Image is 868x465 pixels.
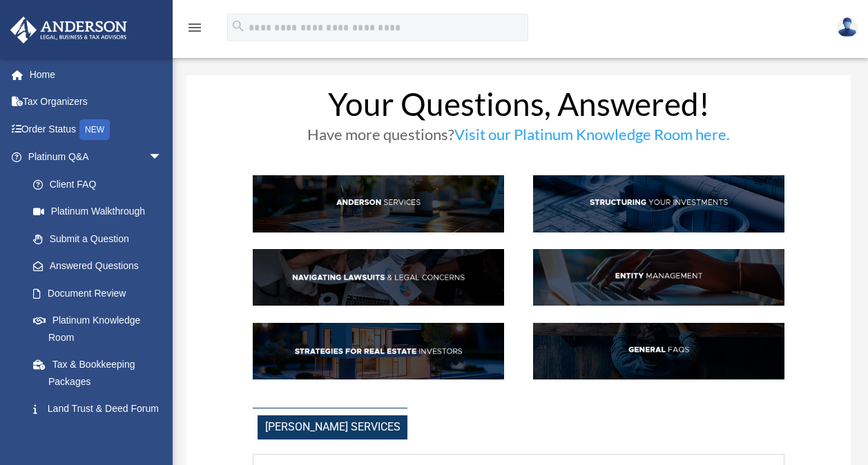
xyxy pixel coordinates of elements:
[533,175,784,232] img: StructInv_hdr
[253,249,504,306] img: NavLaw_hdr
[253,323,504,379] img: StratsRE_hdr
[10,144,183,171] a: Platinum Q&Aarrow_drop_down
[19,198,183,226] a: Platinum Walkthrough
[258,415,407,439] span: [PERSON_NAME] Services
[186,19,203,36] i: menu
[19,225,183,253] a: Submit a Question
[19,279,183,307] a: Document Review
[10,88,183,116] a: Tax Organizers
[79,119,110,140] div: NEW
[6,17,131,43] img: Anderson Advisors Platinum Portal
[19,170,176,198] a: Client FAQ
[253,127,784,149] h3: Have more questions?
[19,351,183,395] a: Tax & Bookkeeping Packages
[186,24,203,36] a: menu
[10,115,183,144] a: Order StatusNEW
[253,88,784,127] h1: Your Questions, Answered!
[533,323,784,379] img: GenFAQ_hdr
[10,61,183,88] a: Home
[19,307,183,351] a: Platinum Knowledge Room
[454,125,730,150] a: Visit our Platinum Knowledge Room here.
[19,253,183,280] a: Answered Questions
[837,17,858,37] img: User Pic
[148,144,176,172] span: arrow_drop_down
[231,19,246,34] i: search
[19,395,183,423] a: Land Trust & Deed Forum
[253,175,504,232] img: AndServ_hdr
[533,249,784,306] img: EntManag_hdr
